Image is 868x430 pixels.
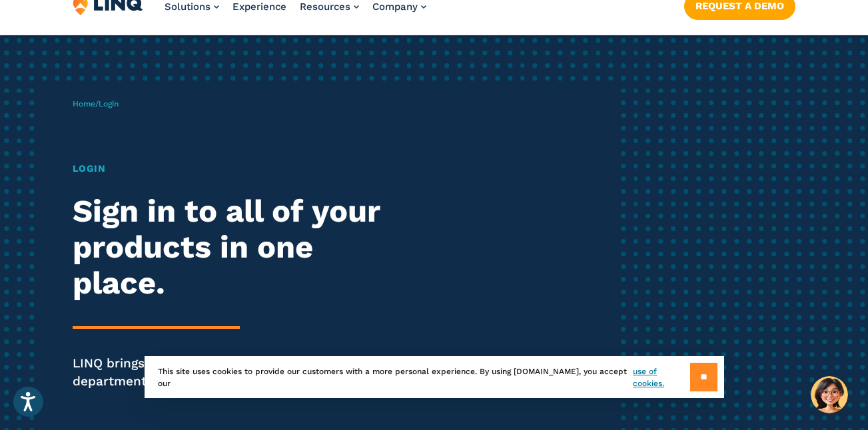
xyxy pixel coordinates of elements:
[300,1,350,13] span: Resources
[633,365,689,389] a: use of cookies.
[73,162,407,176] h1: Login
[73,99,95,108] a: Home
[300,1,359,13] a: Resources
[73,354,407,390] p: LINQ brings together students, parents and all your departments to improve efficiency and transpa...
[145,356,724,398] div: This site uses cookies to provide our customers with a more personal experience. By using [DOMAIN...
[372,1,426,13] a: Company
[232,1,286,13] a: Experience
[73,193,407,301] h2: Sign in to all of your products in one place.
[99,99,119,108] span: Login
[811,376,848,413] button: Hello, have a question? Let’s chat.
[73,99,119,108] span: /
[372,1,418,13] span: Company
[165,1,211,13] span: Solutions
[165,1,219,13] a: Solutions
